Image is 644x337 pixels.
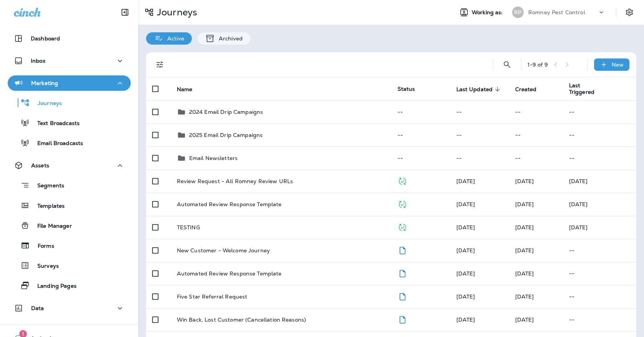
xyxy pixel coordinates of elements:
[515,201,534,208] span: Caitlyn Harney
[515,293,534,300] span: Maddie Madonecsky
[450,100,509,123] td: --
[450,147,509,170] td: --
[563,193,636,216] td: [DATE]
[509,147,563,170] td: --
[472,9,504,16] span: Working as:
[569,82,599,95] span: Last Triggered
[30,100,62,107] p: Journeys
[30,120,80,127] p: Text Broadcasts
[499,57,515,72] button: Search Journeys
[30,243,54,250] p: Forms
[31,305,44,311] p: Data
[391,100,450,123] td: --
[569,294,630,300] p: --
[456,247,475,254] span: Maddie Madonecsky
[215,35,243,42] p: Archived
[509,123,563,147] td: --
[515,178,534,185] span: Eldon Nelson
[450,123,509,147] td: --
[30,140,83,147] p: Email Broadcasts
[456,86,493,93] span: Last Updated
[177,270,282,277] p: Automated Review Response Template
[528,62,548,68] div: 1 - 9 of 9
[515,86,547,93] span: Created
[8,115,131,131] button: Text Broadcasts
[515,247,534,254] span: Maddie Madonecsky
[30,283,77,290] p: Landing Pages
[515,224,534,231] span: Frank Carreno
[189,155,238,161] p: Email Newsletters
[563,170,636,193] td: [DATE]
[563,147,636,170] td: --
[177,86,193,93] span: Name
[515,270,534,277] span: Maddie Madonecsky
[398,269,407,276] span: Draft
[8,95,131,111] button: Journeys
[622,5,636,19] button: Settings
[515,86,537,93] span: Created
[8,75,131,91] button: Marketing
[456,224,475,231] span: Frank Carreno
[398,85,415,92] span: Status
[8,217,131,234] button: File Manager
[512,7,524,18] div: RP
[456,201,475,208] span: Caitlyn Harney
[8,300,131,316] button: Data
[563,100,636,123] td: --
[456,293,475,300] span: Maddie Madonecsky
[152,57,168,72] button: Filters
[177,86,203,93] span: Name
[569,317,630,323] p: --
[398,246,407,253] span: Draft
[8,257,131,274] button: Surveys
[8,197,131,214] button: Templates
[8,158,131,173] button: Assets
[31,162,49,168] p: Assets
[456,178,475,185] span: Eldon Nelson
[612,62,624,68] p: New
[8,31,131,46] button: Dashboard
[154,7,197,18] p: Journeys
[569,270,630,277] p: --
[391,147,450,170] td: --
[398,177,407,184] span: Published
[114,5,136,20] button: Collapse Sidebar
[177,178,293,184] p: Review Request - All Romney Review URLs
[509,100,563,123] td: --
[569,247,630,254] p: --
[189,109,263,115] p: 2024 Email Drip Campaigns
[8,237,131,254] button: Forms
[8,277,131,294] button: Landing Pages
[456,316,475,323] span: Maddie Madonecsky
[569,82,609,95] span: Last Triggered
[528,9,585,15] p: Romney Pest Control
[30,263,59,270] p: Surveys
[31,35,60,42] p: Dashboard
[398,200,407,207] span: Published
[30,203,65,210] p: Templates
[177,201,282,207] p: Automated Review Response Template
[8,177,131,194] button: Segments
[177,317,306,323] p: Win Back, Lost Customer (Cancellation Reasons)
[189,132,263,138] p: 2025 Email Drip Campaigns
[31,58,45,64] p: Inbox
[515,316,534,323] span: Maddie Madonecsky
[456,270,475,277] span: Maddie Madonecsky
[31,80,58,86] p: Marketing
[8,135,131,151] button: Email Broadcasts
[563,123,636,147] td: --
[177,294,248,300] p: Five Star Referral Request
[30,182,64,190] p: Segments
[398,315,407,322] span: Draft
[30,223,72,230] p: File Manager
[398,292,407,299] span: Draft
[163,35,184,42] p: Active
[391,123,450,147] td: --
[177,247,270,254] p: New Customer - Welcome Journey
[398,223,407,230] span: Published
[177,224,200,230] p: TESTING
[563,216,636,239] td: [DATE]
[8,53,131,68] button: Inbox
[456,86,503,93] span: Last Updated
